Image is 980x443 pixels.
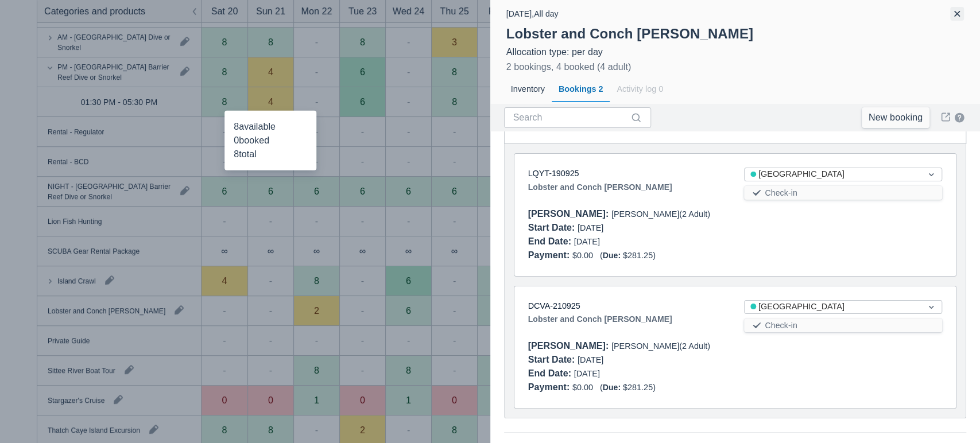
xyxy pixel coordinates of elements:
[925,169,937,180] span: Dropdown icon
[506,60,632,74] div: 2 bookings, 4 booked (4 adult)
[744,318,942,332] button: Check-in
[528,353,726,367] div: [DATE]
[528,380,943,394] div: $0.00
[528,169,579,178] a: LQYT-190925
[750,168,915,181] div: [GEOGRAPHIC_DATA]
[234,147,307,161] div: total
[528,235,726,248] div: [DATE]
[528,209,611,219] div: [PERSON_NAME] :
[528,367,726,380] div: [DATE]
[600,383,656,392] span: ( $281.25 )
[925,301,937,313] span: Dropdown icon
[528,341,611,351] div: [PERSON_NAME] :
[744,186,942,200] button: Check-in
[513,107,628,128] input: Search
[528,207,943,221] div: [PERSON_NAME] (2 Adult)
[528,250,572,260] div: Payment :
[528,301,580,310] a: DCVA-210925
[528,339,943,353] div: [PERSON_NAME] (2 Adult)
[528,223,578,232] div: Start Date :
[528,236,574,246] div: End Date :
[506,7,559,21] div: [DATE] , All day
[603,251,623,260] div: Due:
[234,120,307,134] div: available
[528,180,672,194] strong: Lobster and Conch [PERSON_NAME]
[234,122,239,131] span: 8
[552,76,610,103] div: Bookings 2
[506,46,964,58] div: Allocation type: per day
[528,248,943,262] div: $0.00
[504,76,552,103] div: Inventory
[528,312,672,326] strong: Lobster and Conch [PERSON_NAME]
[234,134,307,147] div: booked
[603,383,623,392] div: Due:
[528,355,578,364] div: Start Date :
[234,149,239,159] span: 8
[528,368,574,378] div: End Date :
[600,251,656,260] span: ( $281.25 )
[862,107,929,128] a: New booking
[506,26,753,41] strong: Lobster and Conch [PERSON_NAME]
[750,301,915,313] div: [GEOGRAPHIC_DATA]
[528,221,726,235] div: [DATE]
[234,135,239,145] span: 0
[528,382,572,392] div: Payment :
